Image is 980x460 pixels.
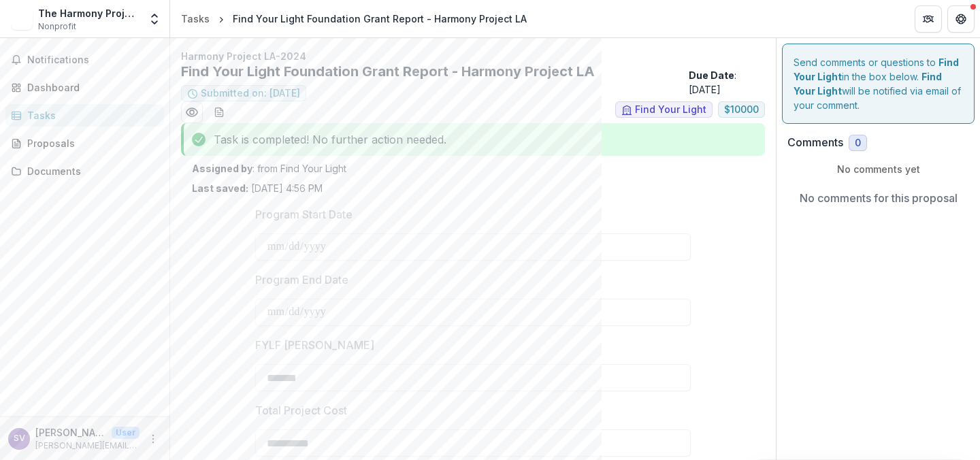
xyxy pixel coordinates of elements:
[915,5,942,33] button: Partners
[724,104,759,116] span: $ 10000
[255,272,348,288] p: Program End Date
[255,206,353,223] p: Program Start Date
[192,163,252,174] strong: Assigned by
[192,161,754,176] p: : from Find Your Light
[635,104,706,116] span: Find Your Light
[27,136,153,150] div: Proposals
[176,9,532,29] nav: breadcrumb
[255,337,374,353] p: FYLF [PERSON_NAME]
[181,49,765,63] p: Harmony Project LA-2024
[176,9,215,29] a: Tasks
[855,137,861,149] span: 0
[800,190,958,206] p: No comments for this proposal
[787,162,969,176] p: No comments yet
[181,123,765,156] div: Task is completed! No further action needed.
[14,434,25,443] div: Sam Vasquez
[233,12,527,26] div: Find Your Light Foundation Grant Report - Harmony Project LA
[35,440,140,452] p: [PERSON_NAME][EMAIL_ADDRESS][DOMAIN_NAME]
[27,164,153,178] div: Documents
[5,49,164,71] button: Notifications
[787,136,843,149] h2: Comments
[201,88,300,99] span: Submitted on: [DATE]
[5,132,164,154] a: Proposals
[689,68,765,97] p: : [DATE]
[192,182,248,194] strong: Last saved:
[145,431,161,447] button: More
[35,425,106,440] p: [PERSON_NAME]
[27,108,153,122] div: Tasks
[5,160,164,182] a: Documents
[689,69,734,81] strong: Due Date
[27,80,153,95] div: Dashboard
[38,6,140,20] div: The Harmony Project
[947,5,975,33] button: Get Help
[27,54,159,66] span: Notifications
[181,63,683,80] h2: Find Your Light Foundation Grant Report - Harmony Project LA
[145,5,164,33] button: Open entity switcher
[5,104,164,127] a: Tasks
[255,402,347,418] p: Total Project Cost
[192,181,323,195] p: [DATE] 4:56 PM
[782,44,975,124] div: Send comments or questions to in the box below. will be notified via email of your comment.
[38,20,76,33] span: Nonprofit
[112,427,140,439] p: User
[181,12,210,26] div: Tasks
[11,8,33,30] img: The Harmony Project
[181,101,203,123] button: Preview b82f9df5-e7d5-4efd-9a87-130374ae8fad.pdf
[208,101,230,123] button: download-word-button
[5,76,164,99] a: Dashboard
